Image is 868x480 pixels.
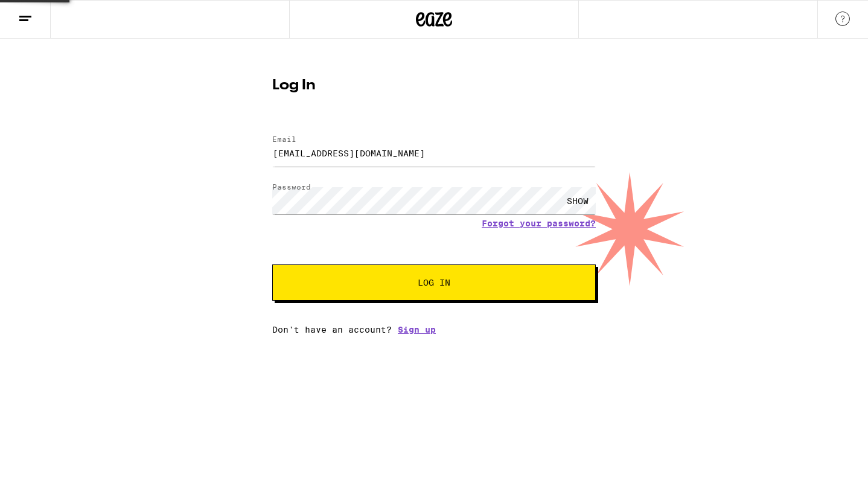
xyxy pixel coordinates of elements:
div: Don't have an account? [272,325,596,334]
button: Log In [272,264,596,301]
label: Password [272,183,311,191]
label: Email [272,135,296,143]
a: Sign up [398,325,436,334]
input: Email [272,139,596,167]
h1: Log In [272,78,596,93]
span: Log In [418,278,450,287]
a: Forgot your password? [482,219,596,228]
div: SHOW [560,187,596,214]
